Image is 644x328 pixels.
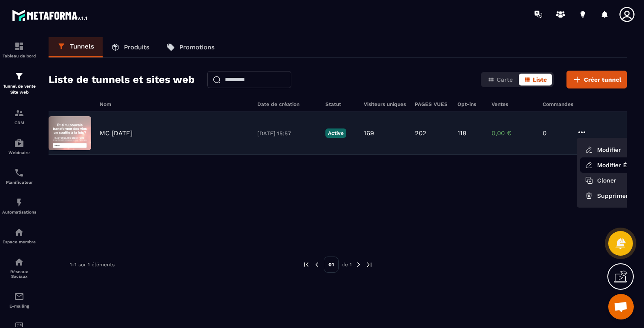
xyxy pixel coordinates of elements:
h6: Ventes [492,101,534,107]
p: Promotions [179,43,215,51]
img: prev [302,261,310,268]
a: Tunnels [49,37,103,57]
p: de 1 [342,261,352,268]
h6: Nom [100,101,249,107]
a: Produits [103,37,158,57]
img: image [49,116,91,150]
img: formation [14,71,24,81]
p: 0,00 € [492,129,534,137]
a: emailemailE-mailing [2,285,36,315]
button: Créer tunnel [566,71,627,88]
span: Carte [497,76,513,83]
img: next [355,261,362,268]
p: Planificateur [2,180,36,185]
img: logo [12,8,89,23]
span: Liste [533,76,547,83]
div: Ouvrir le chat [608,294,634,319]
h2: Liste de tunnels et sites web [49,71,195,88]
p: CRM [2,120,36,125]
a: automationsautomationsAutomatisations [2,191,36,221]
h6: Opt-ins [457,101,483,107]
p: [DATE] 15:57 [257,130,317,137]
p: Tableau de bord [2,54,36,58]
p: 202 [415,129,426,137]
h6: PAGES VUES [415,101,449,107]
p: E-mailing [2,304,36,308]
img: email [14,291,24,302]
a: formationformationTableau de bord [2,35,36,65]
a: formationformationTunnel de vente Site web [2,65,36,102]
p: Webinaire [2,150,36,155]
p: 169 [364,129,374,137]
img: formation [14,108,24,118]
button: Cloner [580,173,621,188]
p: 0 [543,129,568,137]
p: Produits [124,43,149,51]
p: MC [DATE] [100,129,132,137]
img: scheduler [14,168,24,178]
p: Espace membre [2,240,36,244]
p: Automatisations [2,210,36,214]
p: Tunnels [70,43,94,50]
img: social-network [14,257,24,267]
span: Créer tunnel [584,75,621,84]
img: prev [313,261,321,268]
a: social-networksocial-networkRéseaux Sociaux [2,251,36,285]
a: Promotions [158,37,223,57]
img: automations [14,197,24,208]
h6: Statut [325,101,355,107]
p: 1-1 sur 1 éléments [70,262,115,268]
img: next [365,261,373,268]
a: schedulerschedulerPlanificateur [2,161,36,191]
img: automations [14,227,24,237]
h6: Visiteurs uniques [364,101,406,107]
h6: Date de création [257,101,317,107]
a: formationformationCRM [2,102,36,131]
button: Carte [483,74,518,86]
p: 118 [457,129,466,137]
img: formation [14,41,24,51]
p: Réseaux Sociaux [2,269,36,279]
p: Active [325,128,346,138]
p: Tunnel de vente Site web [2,83,36,95]
h6: Commandes [543,101,573,107]
button: Liste [519,74,552,86]
img: automations [14,138,24,148]
p: 01 [324,257,339,273]
a: automationsautomationsEspace membre [2,221,36,251]
a: automationsautomationsWebinaire [2,131,36,161]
